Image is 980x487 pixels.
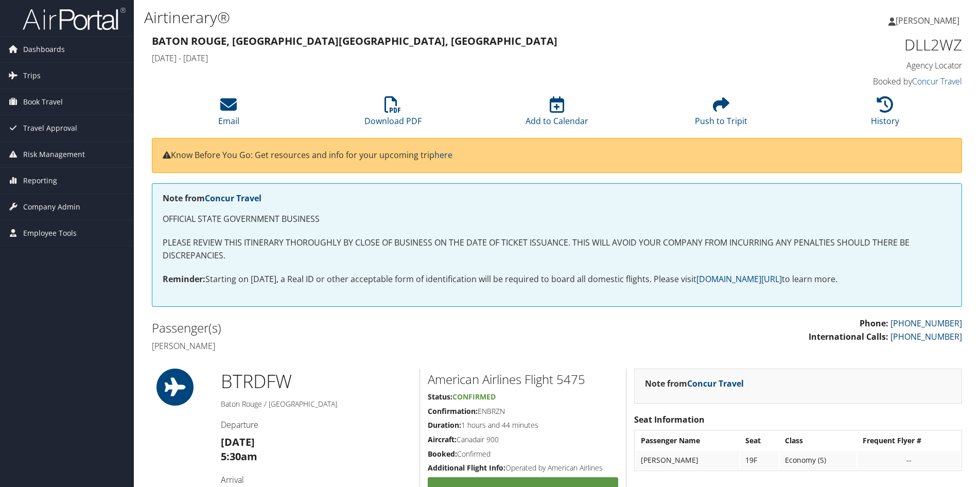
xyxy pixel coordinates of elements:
th: Passenger Name [636,431,739,450]
strong: Seat Information [634,414,705,425]
h2: American Airlines Flight 5475 [428,371,618,388]
a: Push to Tripit [695,102,747,127]
h5: Canadair 900 [428,434,618,445]
th: Seat [740,431,779,450]
strong: Duration: [428,420,461,430]
strong: Baton Rouge, [GEOGRAPHIC_DATA] [GEOGRAPHIC_DATA], [GEOGRAPHIC_DATA] [152,34,557,48]
strong: 5:30am [221,449,257,463]
h4: Agency Locator [771,60,962,71]
a: Concur Travel [205,193,261,204]
a: [DOMAIN_NAME][URL] [696,273,782,285]
th: Frequent Flyer # [857,431,960,450]
td: [PERSON_NAME] [636,451,739,469]
h5: ENBRZN [428,406,618,416]
th: Class [780,431,856,450]
span: Trips [23,63,41,89]
span: [PERSON_NAME] [896,15,959,26]
span: Dashboards [23,37,65,62]
strong: Reminder: [163,273,205,285]
span: Risk Management [23,142,85,167]
h5: 1 hours and 44 minutes [428,420,618,430]
a: [PHONE_NUMBER] [890,331,962,342]
strong: Status: [428,392,452,402]
h5: Baton Rouge / [GEOGRAPHIC_DATA] [221,399,412,409]
strong: Note from [645,378,744,389]
span: Employee Tools [23,220,77,246]
a: [PHONE_NUMBER] [890,318,962,329]
a: Add to Calendar [526,102,588,127]
h4: Departure [221,419,412,430]
p: Know Before You Go: Get resources and info for your upcoming trip [163,149,951,162]
span: Travel Approval [23,115,77,141]
a: Email [218,102,239,127]
strong: [DATE] [221,435,255,449]
span: Reporting [23,168,57,194]
a: History [871,102,899,127]
span: Confirmed [452,392,496,402]
p: PLEASE REVIEW THIS ITINERARY THOROUGHLY BY CLOSE OF BUSINESS ON THE DATE OF TICKET ISSUANCE. THIS... [163,236,951,263]
strong: International Calls: [809,331,888,342]
span: Company Admin [23,194,80,220]
span: Book Travel [23,89,63,115]
a: [PERSON_NAME] [888,5,970,36]
a: Concur Travel [912,76,962,87]
strong: Booked: [428,449,457,459]
h1: DLL2WZ [771,34,962,56]
td: Economy (S) [780,451,856,469]
h4: [DATE] - [DATE] [152,53,756,64]
strong: Aircraft: [428,434,457,444]
h4: Arrival [221,474,412,485]
h1: Airtinerary® [144,7,694,28]
h5: Operated by American Airlines [428,463,618,473]
td: 19F [740,451,779,469]
h5: Confirmed [428,449,618,459]
h4: [PERSON_NAME] [152,340,549,352]
p: OFFICIAL STATE GOVERNMENT BUSINESS [163,213,951,226]
strong: Confirmation: [428,406,478,416]
a: Concur Travel [687,378,744,389]
h1: BTR DFW [221,369,412,394]
strong: Additional Flight Info: [428,463,505,473]
a: Download PDF [364,102,422,127]
a: here [434,149,452,161]
img: airportal-logo.png [23,7,126,31]
div: -- [863,456,955,465]
strong: Note from [163,193,261,204]
h4: Booked by [771,76,962,87]
p: Starting on [DATE], a Real ID or other acceptable form of identification will be required to boar... [163,273,951,286]
h2: Passenger(s) [152,319,549,337]
strong: Phone: [860,318,888,329]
